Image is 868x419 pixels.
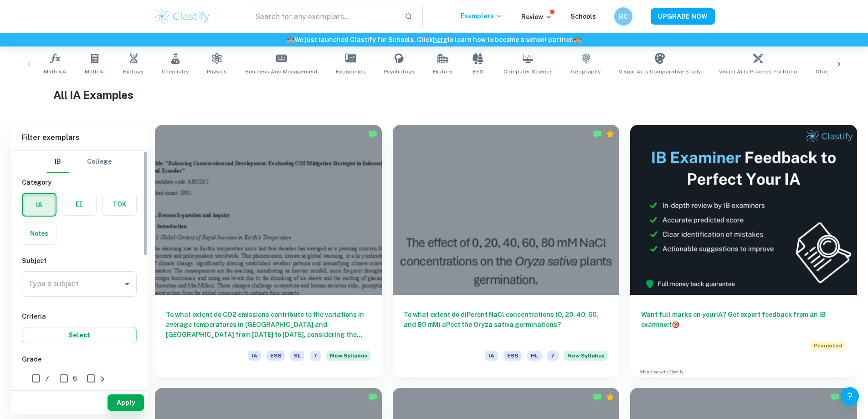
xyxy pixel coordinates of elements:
[461,11,503,21] p: Exemplars
[630,125,857,377] a: Want full marks on yourIA? Get expert feedback from an IB examiner!PromotedAdvertise with Clastify
[248,351,261,361] span: IA
[62,193,96,215] button: EE
[841,387,859,405] button: Help and Feedback
[290,351,304,361] span: SL
[816,67,855,76] span: Global Politics
[85,67,105,76] span: Math AI
[630,125,857,295] img: Thumbnail
[606,393,615,402] div: Premium
[310,351,321,361] span: 7
[87,151,112,173] button: College
[22,311,137,321] h6: Criteria
[641,310,846,330] h6: Want full marks on your IA ? Get expert feedback from an IB examiner!
[123,67,144,76] span: Biology
[267,351,285,361] span: ESS
[574,36,581,43] span: 🏫
[2,35,866,45] h6: We just launched Clastify for Schools. Click to learn how to become a school partner.
[53,87,815,103] h1: All IA Examples
[473,67,483,76] span: ESS
[368,129,377,139] img: Marked
[619,67,701,76] span: Visual Arts Comparative Study
[166,310,371,340] h6: To what extent do CO2 emissions contribute to the variations in average temperatures in [GEOGRAPH...
[571,67,601,76] span: Geography
[564,351,608,366] div: Starting from the May 2026 session, the ESS IA requirements have changed. We created this exempla...
[393,125,620,377] a: To what extent do diPerent NaCl concentrations (0, 20, 40, 60, and 80 mM) aPect the Oryza sativa ...
[245,67,318,76] span: Business and Management
[810,341,846,351] span: Promoted
[570,13,596,20] a: Schools
[593,393,602,402] img: Marked
[326,351,371,361] span: New Syllabus
[162,67,189,76] span: Chemistry
[249,4,398,29] input: Search for any exemplars...
[22,177,137,187] h6: Category
[11,125,148,150] h6: Filter exemplars
[103,193,136,215] button: TOK
[384,67,415,76] span: Psychology
[22,327,137,343] button: Select
[47,151,112,173] div: Filter type choice
[207,67,227,76] span: Physics
[336,67,365,76] span: Economics
[593,129,602,139] img: Marked
[503,67,553,76] span: Computer Science
[618,11,628,21] h6: BC
[45,373,49,383] span: 7
[326,351,371,366] div: Starting from the May 2026 session, the ESS IA requirements have changed. We created this exempla...
[108,394,144,411] button: Apply
[527,351,542,361] span: HL
[47,151,69,173] button: IB
[154,7,211,26] img: Clastify logo
[831,393,840,402] img: Marked
[155,125,382,377] a: To what extent do CO2 emissions contribute to the variations in average temperatures in [GEOGRAPH...
[287,36,294,43] span: 🏫
[651,8,715,25] button: UPGRADE NOW
[44,67,67,76] span: Math AA
[22,256,137,266] h6: Subject
[547,351,558,361] span: 7
[614,7,632,26] button: BC
[22,222,56,244] button: Notes
[485,351,498,361] span: IA
[100,373,104,383] span: 5
[23,194,56,216] button: IA
[564,351,608,361] span: New Syllabus
[606,129,615,139] div: Premium
[672,321,679,328] span: 🎯
[73,373,77,383] span: 6
[121,278,134,290] button: Open
[503,351,522,361] span: ESS
[521,12,552,22] p: Review
[433,67,452,76] span: History
[719,67,797,76] span: Visual Arts Process Portfolio
[639,369,683,375] a: Advertise with Clastify
[22,354,137,364] h6: Grade
[368,393,377,402] img: Marked
[404,310,609,340] h6: To what extent do diPerent NaCl concentrations (0, 20, 40, 60, and 80 mM) aPect the Oryza sativa ...
[433,36,447,43] a: here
